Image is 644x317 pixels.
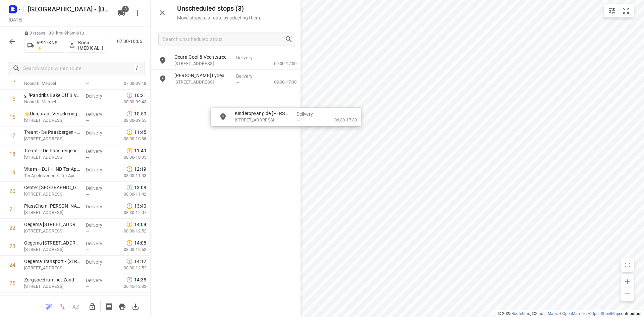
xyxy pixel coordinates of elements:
p: 08:00-12:52 [113,246,146,253]
p: Center [GEOGRAPHIC_DATA]([PERSON_NAME]) [24,184,80,191]
p: 06:45-12:33 [113,283,146,290]
span: 14:59 [134,295,146,302]
span: 10:50 [134,110,146,117]
svg: Late [126,240,133,246]
div: Search [285,35,295,43]
span: — [86,284,89,289]
p: Pascalstraat 24, Dedemsvaart [24,228,80,234]
p: 💭Pandriks Bake Off B.V.(Marlotte Nieuwland-Beunk) [24,92,80,99]
a: Stadia Maps [535,311,558,316]
span: 8 [122,6,129,12]
p: Koen [MEDICAL_DATA] [78,40,103,51]
span: 14:04 [134,221,146,228]
p: Delivery [86,111,111,118]
p: Pascalstraat 26, Dedemsvaart [24,246,80,253]
svg: Late [126,92,133,99]
span: 10:21 [134,92,146,99]
p: 08:30-09:55 [113,117,146,124]
p: 08:00-12:52 [113,228,146,234]
svg: Late [126,166,133,172]
p: 08:00-11:42 [113,191,146,198]
span: Reoptimize route [42,303,56,309]
svg: Late [126,258,133,265]
svg: Late [126,147,133,154]
p: Treant – De Paasbergen(Jackelien Kamps) [24,147,80,154]
span: — [86,192,89,197]
span: 12:19 [134,166,146,172]
div: 18 [9,151,15,157]
p: Oegema Logistics - Pascalstraat 26(Monique Sulmann) [24,240,80,246]
span: 14:08 [134,240,146,246]
span: — [86,173,89,178]
p: 07:00-16:06 [117,38,145,45]
p: Delivery [86,277,111,284]
h5: Unscheduled stops ( 3 ) [177,5,261,12]
p: Frankrijkweg 18, Hardenberg [24,209,80,216]
p: 08:00-10:35 [113,154,146,161]
div: small contained button group [604,4,634,17]
input: Search stops within route [23,63,133,74]
span: Reverse route [56,303,69,309]
p: Delivery [86,166,111,173]
div: 24 [9,262,15,268]
button: 8 [115,6,128,20]
div: 25 [9,280,15,286]
input: Search unscheduled stops [163,34,285,45]
div: / [133,65,141,72]
div: 17 [9,133,15,139]
p: Woningstichting SWZ(Pascale Driessen) [24,295,80,302]
li: © 2025 , © , © © contributors [498,311,641,316]
span: Download route [129,303,142,309]
span: 91u [77,31,84,36]
p: Delivery [86,259,111,265]
div: 21 [9,206,15,213]
svg: Late [126,203,133,209]
span: 11:49 [134,147,146,154]
a: OpenMapTiles [562,311,588,316]
p: 07:00-09:18 [113,80,146,87]
button: Unlock route [86,300,99,313]
a: OpenStreetMap [591,311,619,316]
p: Noord II, Meppel [24,99,80,105]
div: 15 [9,96,15,102]
button: Close [156,6,169,19]
button: Fit zoom [619,4,633,17]
span: 13:40 [134,203,146,209]
span: — [86,155,89,160]
p: [STREET_ADDRESS] [24,136,80,142]
p: PlastChem B.V. - Hardenberg(Marlies Strating-Mulder) [24,203,80,209]
button: V-91-KNS ⚡ [24,38,64,53]
svg: Late [126,129,133,136]
p: ⭐Unigarant Verzekeringen - Hoogeveen(Lotte ten Berge) [24,110,80,117]
span: — [86,137,89,142]
p: 08:00-10:35 [113,136,146,142]
button: More [131,6,144,20]
span: — [86,266,89,271]
p: 31 stops • 301km • 9h6m [24,30,106,37]
p: [STREET_ADDRESS] [24,191,80,198]
p: Delivery [86,240,111,247]
svg: Late [126,184,133,191]
p: Zorgspectrum het Zand - Hulstkampen(Jan Folkekerstma) [24,276,80,283]
span: — [86,100,89,105]
span: 13:08 [134,184,146,191]
p: 08:00-12:52 [113,265,146,271]
span: Sort by time window [69,303,83,309]
h5: Project date [6,16,25,23]
span: — [86,81,89,86]
p: Delivery [86,129,111,136]
p: Treant - De Paasbergen - Winkel(Ellen Meijer) [24,129,80,136]
button: Map settings [605,4,619,17]
p: Vitam – DJI – IND Ter Apel(Bas van Noort (Vitam)) [24,166,80,172]
p: Delivery [86,203,111,210]
p: V-91-KNS ⚡ [37,40,61,51]
span: — [86,229,89,234]
p: Noord II, Meppel [24,80,80,87]
p: Oegema Transport - Pascalstraat 32(Monique Sulmann) [24,258,80,265]
p: Delivery [86,93,111,99]
p: Pascalstraat 32, Dedemsvaart [24,265,80,271]
p: Raiffeisenstraat 1, Nieuwleuzen [24,283,80,290]
p: Delivery [86,148,111,155]
div: 20 [9,188,15,194]
p: Delivery [86,185,111,192]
